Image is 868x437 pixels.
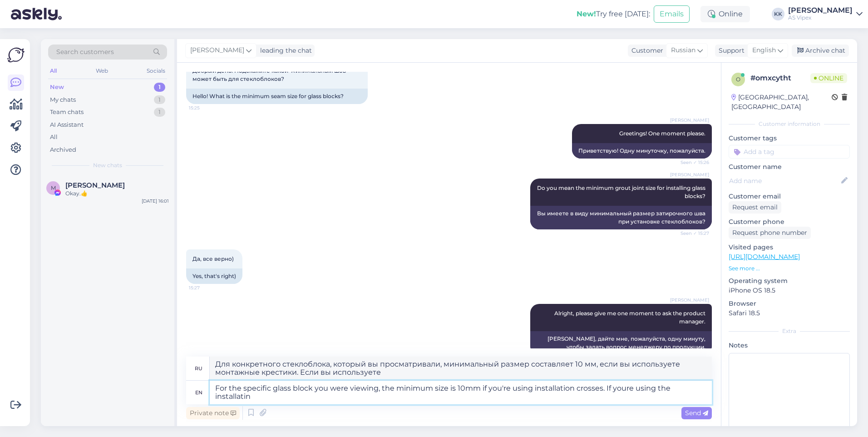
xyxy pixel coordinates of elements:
[729,145,850,159] input: Add a tag
[772,8,784,20] div: KK
[154,108,165,117] div: 1
[195,361,202,376] div: ru
[810,73,847,83] span: Online
[788,14,853,21] div: AS Vipex
[729,264,850,273] p: See more ...
[50,108,84,117] div: Team chats
[142,198,169,204] div: [DATE] 16:01
[537,184,707,199] span: Do you mean the minimum grout joint size for installing glass blocks?
[48,65,59,77] div: All
[731,93,832,112] div: [GEOGRAPHIC_DATA], [GEOGRAPHIC_DATA]
[50,95,76,104] div: My chats
[145,65,167,77] div: Socials
[788,7,853,14] div: [PERSON_NAME]
[195,385,202,400] div: en
[154,83,165,92] div: 1
[736,76,740,83] span: o
[750,73,810,84] div: # omxcytht
[65,189,169,198] div: Okay.👍
[577,10,596,18] b: New!
[189,104,223,111] span: 15:25
[729,243,850,252] p: Visited pages
[729,134,850,143] p: Customer tags
[50,83,64,92] div: New
[729,227,811,239] div: Request phone number
[619,130,705,137] span: Greetings! One moment please.
[628,46,663,55] div: Customer
[577,9,650,20] div: Try free [DATE]:
[729,276,850,286] p: Operating system
[186,89,368,104] div: Hello! What is the minimum seam size for glass blocks?
[210,381,712,404] textarea: For the specific glass block you were viewing, the minimum size is 10mm if you're using installat...
[94,65,110,77] div: Web
[675,230,709,237] span: Seen ✓ 15:27
[729,217,850,227] p: Customer phone
[671,45,695,55] span: Russian
[189,284,223,291] span: 15:27
[792,45,849,57] div: Archive chat
[788,7,863,21] a: [PERSON_NAME]AS Vipex
[675,159,709,166] span: Seen ✓ 15:26
[572,143,712,159] div: Приветствую! Одну минуточку, пожалуйста.
[752,45,776,55] span: English
[256,46,312,55] div: leading the chat
[670,297,709,303] span: [PERSON_NAME]
[530,331,712,355] div: [PERSON_NAME], дайте мне, пожалуйста, одну минуту, чтобы задать вопрос менеджеру по продукции.
[729,201,781,214] div: Request email
[729,192,850,201] p: Customer email
[93,161,122,169] span: New chats
[670,171,709,178] span: [PERSON_NAME]
[530,206,712,229] div: Вы имеете в виду минимальный размер затирочного шва при установке стеклоблоков?
[50,133,58,142] div: All
[154,95,165,104] div: 1
[210,357,712,380] textarea: Для конкретного стеклоблока, который вы просматривали, минимальный размер составляет 10 мм, если ...
[192,255,234,262] span: Да, все верно)
[186,268,242,284] div: Yes, that's right)
[50,145,76,154] div: Archived
[729,253,800,261] a: [URL][DOMAIN_NAME]
[729,286,850,295] p: iPhone OS 18.5
[729,120,850,128] div: Customer information
[56,47,114,57] span: Search customers
[729,176,839,186] input: Add name
[729,299,850,308] p: Browser
[715,46,745,55] div: Support
[50,120,84,129] div: AI Assistant
[729,162,850,172] p: Customer name
[190,45,244,55] span: [PERSON_NAME]
[654,5,690,23] button: Emails
[51,184,56,191] span: M
[7,46,25,64] img: Askly Logo
[65,181,125,189] span: Miral Domingotiles
[186,407,240,419] div: Private note
[729,308,850,318] p: Safari 18.5
[554,310,707,325] span: Alright, please give me one moment to ask the product manager.
[700,6,750,22] div: Online
[685,409,708,417] span: Send
[729,327,850,335] div: Extra
[729,341,850,350] p: Notes
[670,117,709,124] span: [PERSON_NAME]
